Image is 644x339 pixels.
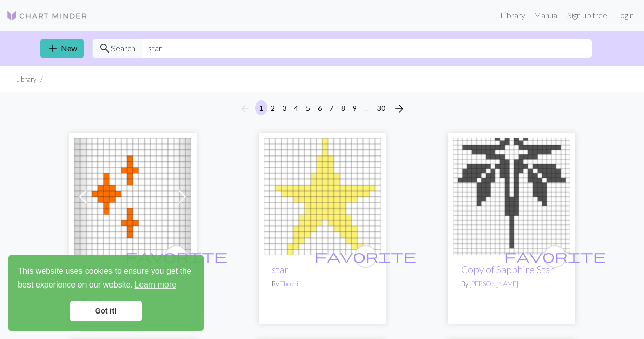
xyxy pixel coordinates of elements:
a: Manual [529,5,563,25]
button: 30 [373,100,389,115]
span: arrow_forward [393,101,405,116]
a: star [264,191,381,200]
a: [PERSON_NAME] [469,280,518,288]
img: star [264,138,381,255]
i: favourite [504,246,606,267]
a: star [272,264,288,275]
a: Login [611,5,638,25]
a: dismiss cookie message [70,301,142,321]
button: favourite [165,245,187,268]
span: Search [111,42,135,55]
button: 5 [302,100,314,115]
a: New [40,39,84,58]
p: By [272,279,373,289]
img: FleetSymbolsReference.jpg [453,138,570,255]
div: cookieconsent [8,255,204,331]
a: FleetSymbolsReference.jpg [453,191,570,200]
img: Stars [74,138,191,255]
button: Next [389,100,409,117]
i: favourite [125,246,227,267]
a: Copy of Sapphire Star [461,264,554,275]
span: This website uses cookies to ensure you get the best experience on our website. [18,265,194,293]
nav: Page navigation [235,100,409,117]
span: favorite [315,248,416,264]
img: Logo [6,10,88,22]
button: 7 [325,100,338,115]
button: 2 [267,100,279,115]
button: favourite [354,245,377,268]
button: 6 [314,100,326,115]
a: learn more about cookies [133,277,178,293]
a: Theoni [280,280,298,288]
i: favourite [315,246,416,267]
i: Next [393,102,405,115]
button: favourite [544,245,566,268]
a: Stars [74,191,191,200]
button: 3 [278,100,291,115]
span: favorite [504,248,606,264]
span: search [99,41,111,56]
button: 9 [349,100,361,115]
button: 8 [337,100,349,115]
button: 1 [255,100,267,115]
p: By [461,279,562,289]
button: 4 [290,100,302,115]
a: Library [496,5,529,25]
span: favorite [125,248,227,264]
a: Sign up free [563,5,611,25]
li: Library [16,74,36,84]
span: add [47,41,59,56]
